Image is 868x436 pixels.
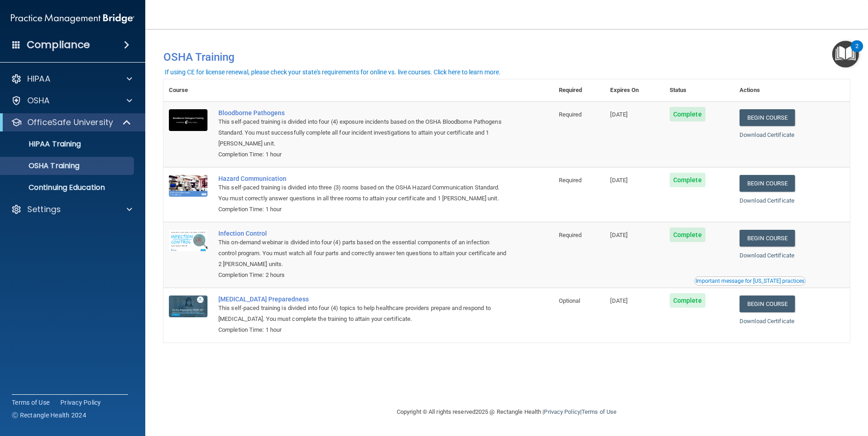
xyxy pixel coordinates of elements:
[218,149,508,160] div: Completion Time: 1 hour
[695,278,804,284] div: Important message for [US_STATE] practices
[218,109,508,116] a: Bloodborne Pathogens
[670,107,705,121] span: Complete
[163,68,502,77] button: If using CE for license renewal, please check your state's requirements for online vs. live cours...
[610,177,627,184] span: [DATE]
[11,117,132,128] a: OfficeSafe University
[218,296,508,303] a: [MEDICAL_DATA] Preparedness
[27,73,50,84] p: HIPAA
[670,173,705,187] span: Complete
[670,228,705,242] span: Complete
[218,325,508,335] div: Completion Time: 1 hour
[610,232,627,238] span: [DATE]
[670,293,705,308] span: Complete
[27,204,61,215] p: Settings
[6,183,130,192] p: Continuing Education
[163,79,213,102] th: Course
[218,270,508,281] div: Completion Time: 2 hours
[11,73,132,84] a: HIPAA
[610,297,627,304] span: [DATE]
[544,408,580,415] a: Privacy Policy
[218,303,508,325] div: This self-paced training is divided into four (4) topics to help healthcare providers prepare and...
[664,79,734,102] th: Status
[218,237,508,270] div: This on-demand webinar is divided into four (4) parts based on the essential components of an inf...
[734,79,850,102] th: Actions
[11,204,132,215] a: Settings
[559,111,582,118] span: Required
[740,318,794,325] a: Download Certificate
[218,182,508,204] div: This self-paced training is divided into three (3) rooms based on the OSHA Hazard Communication S...
[582,408,616,415] a: Terms of Use
[559,232,582,238] span: Required
[740,109,795,126] a: Begin Course
[218,230,508,237] a: Infection Control
[559,177,582,184] span: Required
[12,411,86,420] span: Ⓒ Rectangle Health 2024
[218,175,508,182] a: Hazard Communication
[694,276,806,286] button: Read this if you are a dental practitioner in the state of CA
[165,69,501,75] div: If using CE for license renewal, please check your state's requirements for online vs. live cours...
[27,39,90,51] h4: Compliance
[559,297,581,304] span: Optional
[163,51,850,63] h4: OSHA Training
[27,117,113,128] p: OfficeSafe University
[6,140,81,149] p: HIPAA Training
[341,397,672,426] div: Copyright © All rights reserved 2025 @ Rectangle Health | |
[740,252,794,259] a: Download Certificate
[740,131,794,138] a: Download Certificate
[60,398,101,407] a: Privacy Policy
[11,10,134,28] img: PMB logo
[832,41,859,68] button: Open Resource Center, 2 new notifications
[855,46,858,58] div: 2
[553,79,605,102] th: Required
[740,175,795,192] a: Begin Course
[740,296,795,312] a: Begin Course
[740,197,794,204] a: Download Certificate
[218,116,508,149] div: This self-paced training is divided into four (4) exposure incidents based on the OSHA Bloodborne...
[605,79,664,102] th: Expires On
[12,398,49,407] a: Terms of Use
[740,230,795,247] a: Begin Course
[6,161,79,170] p: OSHA Training
[27,95,50,106] p: OSHA
[218,204,508,215] div: Completion Time: 1 hour
[610,111,627,118] span: [DATE]
[11,95,132,106] a: OSHA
